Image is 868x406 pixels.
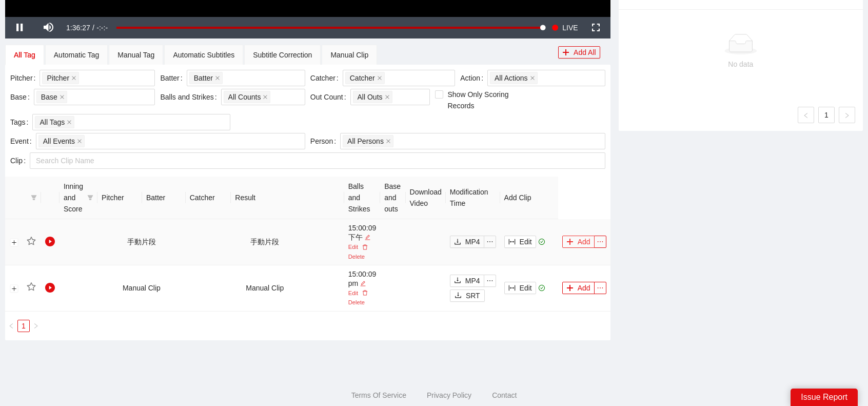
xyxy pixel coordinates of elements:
button: column-widthEdit [504,282,536,294]
span: close [60,94,65,100]
span: star [27,237,36,246]
span: All Persons [347,136,384,147]
div: Manual Tag [117,49,154,61]
span: SRT [466,290,480,301]
span: filter [31,195,37,201]
span: close [263,94,268,100]
label: Action [460,70,487,86]
span: All Events [43,136,75,147]
button: ellipsis [594,236,606,248]
button: plusAdd All [558,46,600,59]
button: ellipsis [484,275,496,287]
label: Catcher [310,70,343,86]
th: Download Video [406,177,446,219]
div: Automatic Tag [54,49,99,61]
span: Edit [520,282,532,294]
div: Manual Clip [190,282,340,294]
span: check-circle [539,285,545,292]
span: plus [562,49,569,57]
button: Pause [5,17,34,38]
span: close [386,139,391,144]
span: edit [365,235,370,240]
th: Batter [142,177,186,219]
div: 手動片段 [102,236,182,247]
th: Base and outs [380,177,405,219]
span: All Outs [353,91,392,103]
button: plusAdd [562,236,595,248]
th: Pitcher [97,177,142,219]
span: close [77,139,82,144]
div: Manual Clip [330,49,368,61]
button: right [30,320,42,332]
span: Inning and Score [64,181,83,215]
span: ellipsis [595,284,606,292]
div: No data [635,59,847,70]
button: left [798,107,814,123]
span: ellipsis [595,238,606,245]
span: ellipsis [484,238,496,245]
span: filter [87,195,93,201]
label: Tags [10,114,32,130]
th: Add Clip [500,177,558,219]
a: Edit [348,235,370,250]
span: plus [566,284,574,293]
div: All Tag [14,49,35,61]
span: column-width [508,284,516,293]
button: Fullscreen [582,17,610,38]
span: Edit [520,236,532,247]
span: check-circle [539,239,545,245]
span: / [92,24,94,32]
th: Balls and Strikes [344,177,381,219]
span: Show Only Scoring Records [443,89,530,111]
label: Person [310,133,340,149]
a: 1 [819,107,834,123]
div: 15:00:09 pm [348,269,377,307]
span: Catcher [350,72,375,84]
li: Previous Page [798,107,814,123]
button: ellipsis [594,282,606,294]
label: Out Count [310,89,350,105]
span: filter [85,179,95,217]
label: Balls and Strikes [160,89,221,105]
span: filter [29,195,39,201]
div: Automatic Subtitles [173,49,234,61]
span: 1:36:27 [66,24,90,32]
span: -:-:- [96,24,108,32]
a: Delete [348,244,368,259]
span: left [803,112,809,119]
span: close [530,75,535,81]
a: Contact [492,391,517,399]
span: Batter [194,72,213,84]
span: play-circle [45,283,55,293]
label: Base [10,89,34,105]
label: Event [10,133,36,149]
a: 1 [18,320,29,332]
span: All Actions [490,72,538,84]
span: All Actions [495,72,528,84]
span: close [67,120,72,125]
label: Pitcher [10,70,40,86]
th: Modification Time [446,177,500,219]
a: Terms Of Service [351,391,406,399]
span: MP4 [465,236,480,247]
li: 1 [17,320,30,332]
button: Expand row [10,284,18,293]
span: ellipsis [484,277,496,284]
span: All Outs [358,91,383,103]
span: star [27,282,36,292]
button: Mute [34,17,63,38]
button: column-widthEdit [504,236,536,248]
li: 1 [818,107,835,123]
span: download [454,238,461,246]
span: Base [41,91,57,103]
span: right [844,112,850,119]
div: 15:00:09 下午 [348,223,377,261]
div: Manual Clip [102,282,182,294]
span: download [454,277,461,285]
span: delete [362,244,368,250]
div: Issue Report [791,389,858,406]
span: edit [360,281,366,286]
span: LIVE [562,17,578,38]
button: left [5,320,17,332]
span: MP4 [465,275,480,286]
